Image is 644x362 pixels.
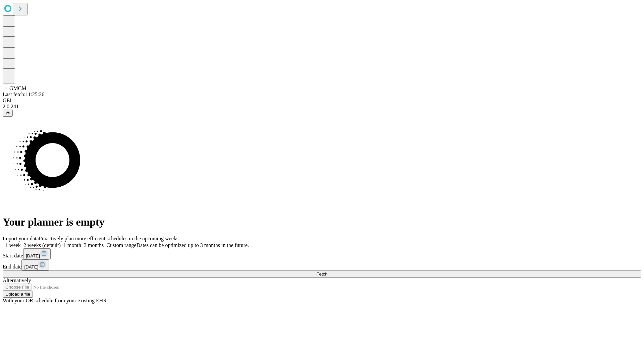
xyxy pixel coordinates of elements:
[39,236,180,241] span: Proactively plan more efficient schedules in the upcoming weeks.
[3,259,641,270] div: End date
[316,271,327,277] span: Fetch
[3,216,641,228] h1: Your planner is empty
[63,242,81,248] span: 1 month
[21,259,49,270] button: [DATE]
[3,104,641,110] div: 2.0.241
[137,242,249,248] span: Dates can be optimized up to 3 months in the future.
[3,98,641,104] div: GEI
[9,85,26,91] span: GMCM
[84,242,104,248] span: 3 months
[23,248,51,259] button: [DATE]
[24,264,38,269] span: [DATE]
[23,242,61,248] span: 2 weeks (default)
[3,278,31,283] span: Alternatively
[26,253,40,258] span: [DATE]
[3,236,39,241] span: Import your data
[3,110,13,117] button: @
[3,270,641,278] button: Fetch
[5,111,10,116] span: @
[3,291,33,298] button: Upload a file
[3,248,641,259] div: Start date
[106,242,136,248] span: Custom range
[3,298,107,303] span: With your OR schedule from your existing EHR
[3,92,44,97] span: Last fetch: 11:25:26
[5,242,21,248] span: 1 week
